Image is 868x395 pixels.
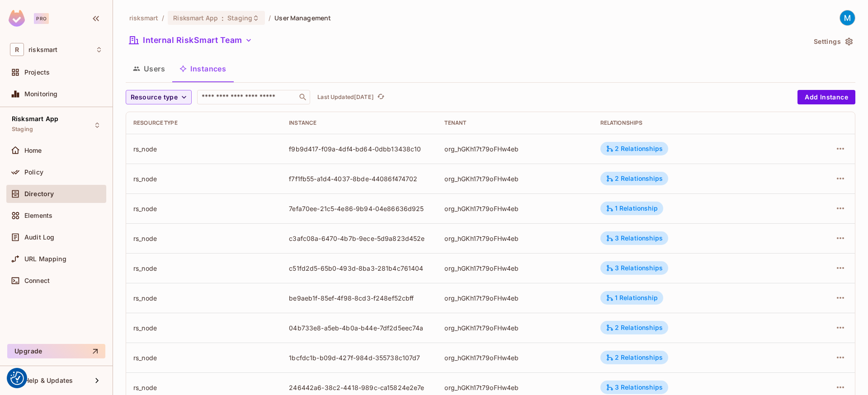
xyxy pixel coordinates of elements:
div: 1bcfdc1b-b09d-427f-984d-355738c107d7 [289,353,430,362]
div: org_hGKh17t79oFHw4eb [444,204,585,213]
div: Pro [34,13,49,24]
div: org_hGKh17t79oFHw4eb [444,294,585,302]
div: 2 Relationships [606,353,663,362]
span: Projects [24,69,50,76]
button: Internal RiskSmart Team [126,33,256,47]
button: Add Instance [797,90,855,104]
div: Relationships [600,119,781,127]
div: 1 Relationship [606,204,658,212]
div: 246442a6-38c2-4418-989c-ca15824e2e7e [289,383,430,392]
div: Tenant [444,119,585,127]
div: rs_node [133,324,274,332]
div: 1 Relationship [606,294,658,302]
span: Risksmart App [12,115,58,122]
button: Users [126,57,172,80]
span: Monitoring [24,90,58,98]
span: R [10,43,24,56]
div: org_hGKh17t79oFHw4eb [444,383,585,392]
span: Help & Updates [24,377,73,384]
span: Staging [12,126,33,133]
div: 04b733e8-a5eb-4b0a-b44e-7df2d5eec74a [289,324,430,332]
li: / [269,14,271,22]
span: URL Mapping [24,255,66,263]
button: refresh [376,92,387,103]
img: Revisit consent button [10,371,24,385]
div: rs_node [133,383,274,392]
p: Last Updated [DATE] [317,94,374,101]
div: be9aeb1f-85ef-4f98-8cd3-f248ef52cbff [289,294,430,302]
div: org_hGKh17t79oFHw4eb [444,145,585,153]
div: Instance [289,119,430,127]
span: Staging [227,14,252,22]
div: c3afc08a-6470-4b7b-9ece-5d9a823d452e [289,234,430,243]
img: SReyMgAAAABJRU5ErkJggg== [9,10,25,27]
div: Resource type [133,119,274,127]
span: Directory [24,190,54,197]
span: the active workspace [129,14,158,22]
div: org_hGKh17t79oFHw4eb [444,264,585,273]
div: rs_node [133,264,274,273]
div: 2 Relationships [606,324,663,332]
div: org_hGKh17t79oFHw4eb [444,324,585,332]
button: Instances [172,57,233,80]
div: rs_node [133,145,274,153]
span: Click to refresh data [374,92,387,103]
li: / [162,14,164,22]
span: Workspace: risksmart [28,46,57,53]
div: rs_node [133,204,274,213]
span: refresh [377,93,385,102]
div: org_hGKh17t79oFHw4eb [444,353,585,362]
div: rs_node [133,294,274,302]
button: Settings [810,34,855,49]
span: User Management [274,14,331,22]
span: Connect [24,277,50,284]
span: Resource type [131,92,178,103]
span: Home [24,147,42,154]
div: rs_node [133,174,274,183]
div: org_hGKh17t79oFHw4eb [444,234,585,243]
span: Risksmart App [173,14,218,22]
div: 3 Relationships [606,383,663,391]
div: 3 Relationships [606,234,663,242]
div: 2 Relationships [606,145,663,153]
div: 7efa70ee-21c5-4e86-9b94-04e86636d925 [289,204,430,213]
span: Policy [24,169,43,176]
button: Consent Preferences [10,371,24,385]
div: org_hGKh17t79oFHw4eb [444,174,585,183]
div: 2 Relationships [606,174,663,183]
div: f9b9d417-f09a-4df4-bd64-0dbb13438c10 [289,145,430,153]
div: c51fd2d5-65b0-493d-8ba3-281b4c761404 [289,264,430,273]
span: Audit Log [24,234,54,241]
div: 3 Relationships [606,264,663,272]
button: Upgrade [7,344,105,358]
div: rs_node [133,234,274,243]
img: Matt Rudd [840,10,855,25]
div: rs_node [133,353,274,362]
button: Resource type [126,90,192,104]
span: Elements [24,212,52,219]
span: : [221,14,224,22]
div: f7f1fb55-a1d4-4037-8bde-44086f474702 [289,174,430,183]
